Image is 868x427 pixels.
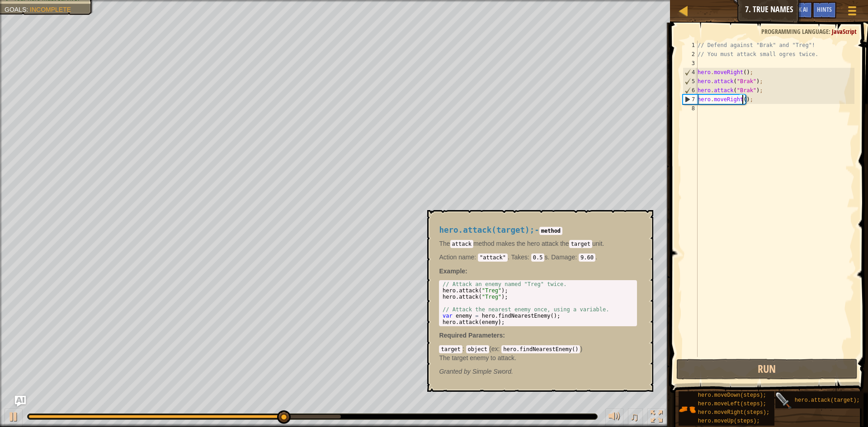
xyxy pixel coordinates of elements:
code: 0.5 [531,253,545,262]
span: Required Parameters [439,332,503,339]
span: . [549,253,597,261]
h4: - [439,226,637,235]
p: The method makes the hero attack the unit. [439,239,637,248]
span: Goals [5,6,26,13]
div: ( ) [439,344,637,362]
span: Hints [817,5,832,14]
div: 5 [683,77,698,86]
span: Programming language [761,27,829,36]
code: attack [450,240,473,248]
span: hero.attack(target); [795,397,860,404]
span: Action [439,253,457,261]
span: s. [509,253,550,261]
code: target [439,345,462,353]
div: 1 [683,41,698,50]
button: Toggle fullscreen [647,408,665,427]
span: name [457,253,474,261]
span: : [503,332,505,339]
span: hero.moveUp(steps); [698,418,760,424]
code: method [539,227,562,235]
span: Ask AI [793,5,808,14]
span: hero.moveDown(steps); [698,392,766,399]
span: : [498,345,501,352]
span: : [26,6,30,13]
div: 7 [683,95,698,104]
span: Incomplete [30,6,71,13]
button: Ctrl + P: Play [5,408,23,427]
code: 9.60 [579,253,595,262]
p: The target enemy to attack. [439,353,637,362]
button: Adjust volume [605,408,623,427]
span: : [528,253,531,261]
div: 4 [683,68,698,77]
div: 2 [683,50,698,59]
code: hero.findNearestEnemy() [501,345,580,353]
button: Run [676,359,858,380]
div: 8 [683,104,698,113]
div: 3 [683,59,698,68]
span: hero.moveLeft(steps); [698,401,766,407]
span: : [462,345,466,352]
span: hero.moveRight(steps); [698,409,769,416]
button: ♫ [628,408,643,427]
strong: : [439,267,467,275]
span: ♫ [630,410,639,423]
code: object [466,345,489,353]
span: : [575,253,579,261]
span: ex [491,345,498,352]
em: Simple Sword. [439,368,513,375]
span: . [439,253,509,261]
button: Ask AI [15,396,26,407]
code: "attack" [478,253,508,262]
span: Example [439,267,465,275]
span: Granted by [439,368,472,375]
span: : [829,27,832,36]
span: Takes [511,253,528,261]
span: hero.attack(target); [439,225,534,235]
button: Ask AI [788,2,812,19]
div: 6 [683,86,698,95]
span: Damage [551,253,575,261]
code: target [569,240,592,248]
button: Show game menu [841,2,863,23]
span: : [474,253,478,261]
img: portrait.png [775,392,793,409]
span: JavaScript [832,27,857,36]
img: portrait.png [679,401,696,418]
